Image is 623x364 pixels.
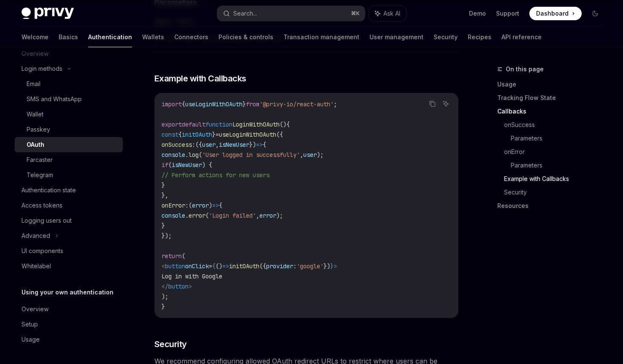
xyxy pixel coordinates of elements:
[15,167,123,183] a: Telegram
[27,155,53,165] div: Farcaster
[259,262,266,270] span: ({
[263,141,266,148] span: {
[536,9,569,18] span: Dashboard
[162,262,165,270] span: <
[27,94,82,104] div: SMS and WhatsApp
[22,261,51,271] div: Whitelabel
[216,131,219,138] span: =
[15,243,123,259] a: UI components
[511,132,609,145] a: Parameters
[22,64,62,74] div: Login methods
[192,202,209,209] span: error
[189,151,199,159] span: log
[15,76,123,92] a: Email
[283,27,359,47] a: Transaction management
[243,100,246,108] span: }
[256,212,259,219] span: ,
[218,27,273,47] a: Policies & controls
[511,159,609,172] a: Parameters
[504,186,609,199] a: Security
[15,213,123,228] a: Logging users out
[154,73,246,84] span: Example with Callbacks
[202,151,300,159] span: 'User logged in successfully'
[286,121,290,128] span: {
[588,7,602,20] button: Toggle dark mode
[182,252,185,260] span: (
[504,172,609,186] a: Example with Callbacks
[22,27,49,47] a: Welcome
[22,334,40,345] div: Usage
[162,141,192,148] span: onSuccess
[369,27,423,47] a: User management
[276,212,283,219] span: );
[209,262,212,270] span: =
[22,231,50,241] div: Advanced
[189,283,192,290] span: >
[497,199,609,213] a: Resources
[15,152,123,167] a: Farcaster
[504,145,609,159] a: onError
[497,78,609,91] a: Usage
[22,216,72,226] div: Logging users out
[219,141,249,148] span: isNewUser
[182,100,185,108] span: {
[506,64,544,74] span: On this page
[434,27,458,47] a: Security
[427,98,438,109] button: Copy the contents from the code block
[185,202,189,209] span: :
[162,131,178,138] span: const
[162,121,182,128] span: export
[209,212,256,219] span: 'Login failed'
[15,198,123,213] a: Access tokens
[15,259,123,274] a: Whitelabel
[212,131,216,138] span: }
[22,319,38,329] div: Setup
[468,27,491,47] a: Recipes
[182,121,205,128] span: default
[216,262,222,270] span: ()
[351,10,360,17] span: ⌘ K
[22,185,76,195] div: Authentication state
[162,283,168,290] span: </
[256,141,263,148] span: =>
[205,121,232,128] span: function
[162,232,172,240] span: });
[202,141,216,148] span: user
[212,262,216,270] span: {
[22,304,49,314] div: Overview
[162,161,168,169] span: if
[233,8,257,19] div: Search...
[185,212,189,219] span: .
[192,141,195,148] span: :
[22,200,62,210] div: Access tokens
[280,121,286,128] span: ()
[219,131,276,138] span: useLoginWithOAuth
[88,27,132,47] a: Authentication
[162,303,165,310] span: }
[15,107,123,122] a: Wallet
[27,109,43,119] div: Wallet
[162,293,168,300] span: );
[259,212,276,219] span: error
[199,151,202,159] span: (
[27,79,40,89] div: Email
[317,151,324,159] span: );
[195,141,202,148] span: ({
[259,100,334,108] span: '@privy-io/react-auth'
[15,137,123,152] a: OAuth
[249,141,256,148] span: })
[202,161,212,169] span: ) {
[209,202,212,209] span: )
[219,202,222,209] span: {
[324,262,330,270] span: })
[185,262,209,270] span: onClick
[168,161,172,169] span: (
[168,283,189,290] span: button
[162,181,165,189] span: }
[15,92,123,107] a: SMS and WhatsApp
[22,287,113,297] h5: Using your own authentication
[189,202,192,209] span: (
[15,302,123,317] a: Overview
[529,7,582,20] a: Dashboard
[469,9,486,18] a: Demo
